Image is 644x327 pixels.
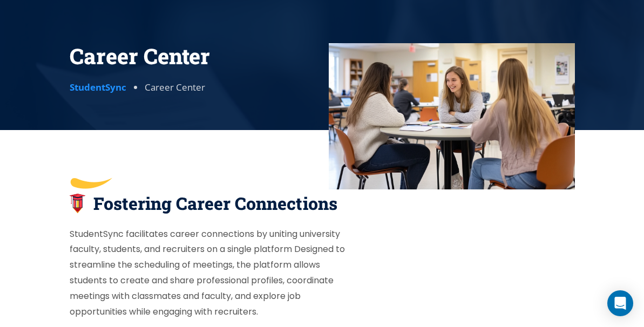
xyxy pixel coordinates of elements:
img: career center-image [329,43,575,189]
h2: Career Center [70,43,316,69]
a: StudentSync [70,81,126,93]
div: Open Intercom Messenger [607,290,633,316]
li: Career Center [145,80,205,95]
h2: Fostering Career Connections [70,194,359,213]
img: shape [70,178,112,189]
img: title-shape [70,194,85,213]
